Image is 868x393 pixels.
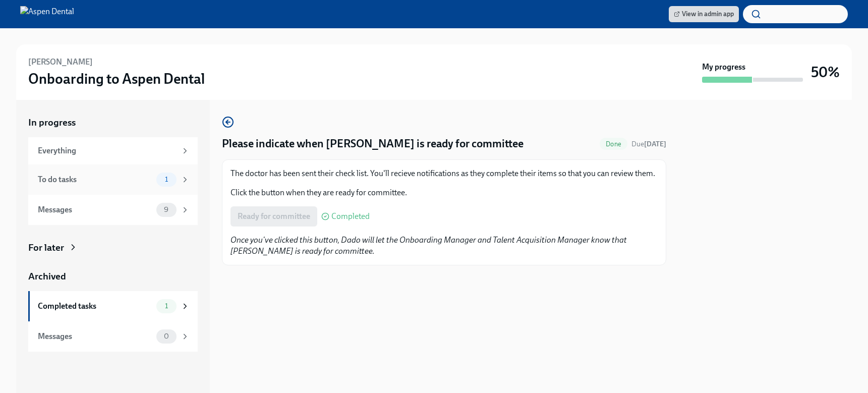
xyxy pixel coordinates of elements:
div: Messages [38,331,152,342]
a: Messages0 [28,321,198,352]
h3: Onboarding to Aspen Dental [28,70,205,88]
span: July 28th, 2025 10:00 [631,139,666,149]
img: Aspen Dental [20,6,74,22]
a: Messages9 [28,195,198,225]
a: Archived [28,270,198,283]
span: Due [631,140,666,148]
em: Once you've clicked this button, Dado will let the Onboarding Manager and Talent Acquisition Mana... [230,235,627,256]
a: Completed tasks1 [28,291,198,321]
span: 1 [159,176,174,183]
div: Everything [38,145,177,156]
div: For later [28,241,64,254]
strong: [DATE] [644,140,666,148]
p: Click the button when they are ready for committee. [230,187,658,198]
a: To do tasks1 [28,164,198,195]
p: The doctor has been sent their check list. You'll recieve notifications as they complete their it... [230,168,658,179]
a: Everything [28,137,198,164]
h4: Please indicate when [PERSON_NAME] is ready for committee [222,136,524,151]
span: 1 [159,302,174,310]
a: In progress [28,116,198,129]
div: To do tasks [38,174,152,185]
strong: My progress [702,62,745,73]
h3: 50% [811,63,840,81]
span: 0 [158,332,175,340]
span: Done [600,140,627,148]
a: View in admin app [669,6,739,22]
a: For later [28,241,198,254]
span: View in admin app [674,9,734,19]
div: Messages [38,204,152,215]
span: Completed [331,212,370,220]
h6: [PERSON_NAME] [28,57,93,68]
div: Completed tasks [38,301,152,312]
span: 9 [158,206,175,213]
